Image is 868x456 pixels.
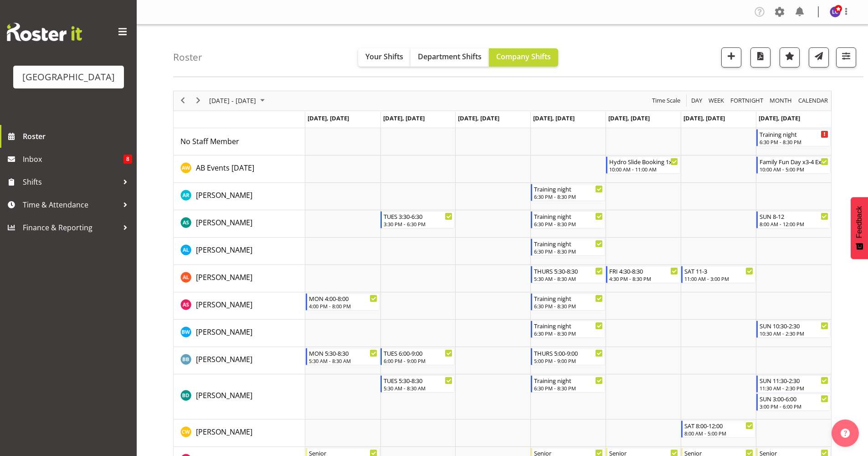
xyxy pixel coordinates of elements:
a: [PERSON_NAME] [196,244,252,255]
div: 5:30 AM - 8:30 AM [309,357,378,364]
span: AB Events [DATE] [196,163,254,173]
span: [PERSON_NAME] [196,218,252,228]
div: Alesana Lafoga"s event - Training night Begin From Thursday, October 16, 2025 at 6:30:00 PM GMT+1... [531,238,605,256]
button: Company Shifts [489,48,558,67]
div: Braedyn Dykes"s event - Training night Begin From Thursday, October 16, 2025 at 6:30:00 PM GMT+13... [531,375,605,393]
td: Braedyn Dykes resource [174,374,305,420]
button: Department Shifts [411,48,489,67]
td: Ben Wyatt resource [174,320,305,347]
span: No Staff Member [180,136,239,146]
div: 4:30 PM - 8:30 PM [609,275,678,282]
div: October 13 - 19, 2025 [206,91,270,110]
span: [PERSON_NAME] [196,272,252,282]
div: AB Events today"s event - Family Fun Day x3-4 Extra Please Begin From Sunday, October 19, 2025 at... [756,156,831,174]
button: Timeline Week [707,95,726,106]
span: Day [690,95,703,106]
div: SUN 10:30-2:30 [760,321,828,330]
div: 10:00 AM - 11:00 AM [609,166,678,173]
div: 11:00 AM - 3:00 PM [684,275,753,282]
span: Week [708,95,725,106]
button: Filter Shifts [836,47,856,67]
td: AB Events today resource [174,155,305,183]
a: [PERSON_NAME] [196,390,252,401]
span: Time & Attendance [23,198,118,212]
div: Training night [534,212,603,221]
div: 8:00 AM - 12:00 PM [760,220,828,228]
span: [PERSON_NAME] [196,245,252,255]
div: Ajay Smith"s event - TUES 3:30-6:30 Begin From Tuesday, October 14, 2025 at 3:30:00 PM GMT+13:00 ... [380,211,455,228]
div: 5:00 PM - 9:00 PM [534,357,603,364]
span: Company Shifts [496,52,551,62]
a: [PERSON_NAME] [196,299,252,310]
span: 8 [123,155,132,164]
span: Department Shifts [418,52,482,62]
div: Braedyn Dykes"s event - SUN 11:30-2:30 Begin From Sunday, October 19, 2025 at 11:30:00 AM GMT+13:... [756,375,831,393]
span: [DATE] - [DATE] [208,95,257,106]
span: Shifts [23,175,118,189]
button: Month [797,95,830,106]
span: [DATE], [DATE] [458,114,499,122]
div: Training night [760,130,828,139]
button: Your Shifts [358,48,411,67]
div: previous period [175,91,190,110]
div: No Staff Member"s event - Training night Begin From Sunday, October 19, 2025 at 6:30:00 PM GMT+13... [756,129,831,146]
button: Timeline Day [690,95,704,106]
td: Bradley Barton resource [174,347,305,374]
td: Addison Robertson resource [174,183,305,210]
div: 6:30 PM - 8:30 PM [760,138,828,145]
div: Training night [534,376,603,385]
div: 4:00 PM - 8:00 PM [309,302,378,310]
div: Bradley Barton"s event - TUES 6:00-9:00 Begin From Tuesday, October 14, 2025 at 6:00:00 PM GMT+13... [380,348,455,365]
div: Training night [534,239,603,248]
span: [DATE], [DATE] [383,114,425,122]
div: 6:30 PM - 8:30 PM [534,384,603,392]
td: Alex Laverty resource [174,265,305,292]
span: Feedback [855,206,863,238]
div: TUES 6:00-9:00 [384,348,452,358]
img: laurie-cook11580.jpg [830,6,841,17]
div: Bradley Barton"s event - MON 5:30-8:30 Begin From Monday, October 13, 2025 at 5:30:00 AM GMT+13:0... [306,348,380,365]
div: next period [190,91,206,110]
span: Month [769,95,793,106]
div: 6:00 PM - 9:00 PM [384,357,452,364]
span: [DATE], [DATE] [608,114,650,122]
button: Send a list of all shifts for the selected filtered period to all rostered employees. [809,47,829,67]
div: SAT 11-3 [684,266,753,275]
a: [PERSON_NAME] [196,426,252,437]
div: 3:30 PM - 6:30 PM [384,220,452,228]
div: Addison Robertson"s event - Training night Begin From Thursday, October 16, 2025 at 6:30:00 PM GM... [531,184,605,201]
span: [PERSON_NAME] [196,190,252,200]
div: 6:30 PM - 8:30 PM [534,302,603,310]
div: 8:00 AM - 5:00 PM [684,430,753,437]
div: SUN 11:30-2:30 [760,376,828,385]
div: TUES 3:30-6:30 [384,212,452,221]
div: Bradley Barton"s event - THURS 5:00-9:00 Begin From Thursday, October 16, 2025 at 5:00:00 PM GMT+... [531,348,605,365]
td: No Staff Member resource [174,128,305,155]
div: THURS 5:30-8:30 [534,266,603,275]
div: 10:30 AM - 2:30 PM [760,330,828,337]
button: Download a PDF of the roster according to the set date range. [750,47,770,67]
a: [PERSON_NAME] [196,272,252,283]
span: [DATE], [DATE] [683,114,725,122]
div: AB Events today"s event - Hydro Slide Booking 1x Extra IF POSSIBLE Begin From Friday, October 17,... [606,156,680,174]
span: [PERSON_NAME] [196,300,252,310]
div: MON 5:30-8:30 [309,348,378,358]
button: Next [192,95,205,106]
span: calendar [797,95,829,106]
span: Inbox [23,152,123,166]
div: 6:30 PM - 8:30 PM [534,193,603,200]
a: [PERSON_NAME] [196,326,252,337]
a: [PERSON_NAME] [196,190,252,201]
span: Time Scale [651,95,681,106]
div: Ajay Smith"s event - Training night Begin From Thursday, October 16, 2025 at 6:30:00 PM GMT+13:00... [531,211,605,228]
span: [DATE], [DATE] [533,114,575,122]
span: Fortnight [729,95,764,106]
div: Family Fun Day x3-4 Extra Please [760,157,828,166]
span: Your Shifts [365,52,403,62]
button: Add a new shift [721,47,741,67]
a: [PERSON_NAME] [196,217,252,228]
h4: Roster [173,52,202,62]
div: Braedyn Dykes"s event - SUN 3:00-6:00 Begin From Sunday, October 19, 2025 at 3:00:00 PM GMT+13:00... [756,394,831,411]
div: Training night [534,321,603,330]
